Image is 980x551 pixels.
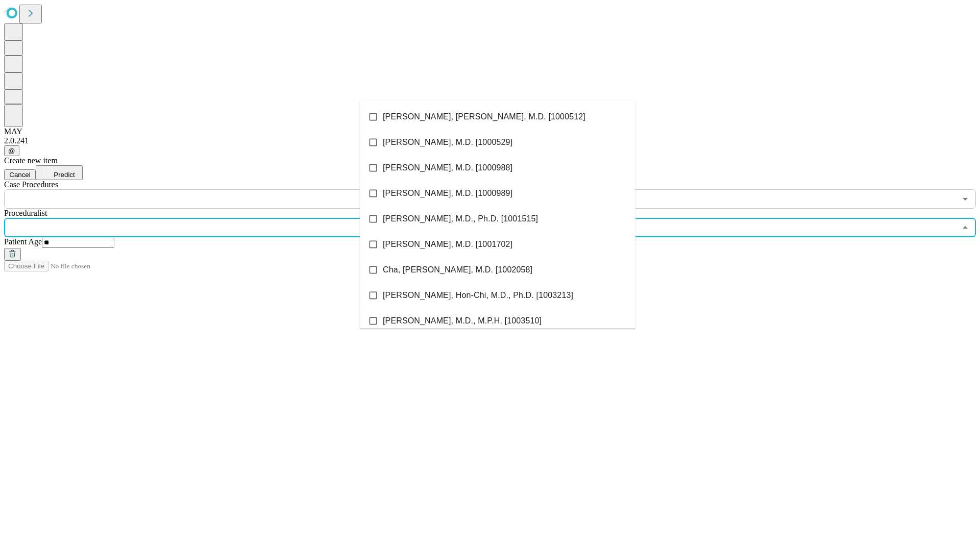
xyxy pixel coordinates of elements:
[36,165,83,180] button: Predict
[383,111,585,123] span: [PERSON_NAME], [PERSON_NAME], M.D. [1000512]
[383,264,532,276] span: Cha, [PERSON_NAME], M.D. [1002058]
[383,162,512,174] span: [PERSON_NAME], M.D. [1000988]
[4,209,47,217] span: Proceduralist
[8,147,15,155] span: @
[958,192,972,206] button: Open
[4,169,36,180] button: Cancel
[383,136,512,148] span: [PERSON_NAME], M.D. [1000529]
[4,136,976,145] div: 2.0.241
[958,220,972,235] button: Close
[9,171,31,179] span: Cancel
[4,127,976,136] div: MAY
[4,237,42,246] span: Patient Age
[383,238,512,251] span: [PERSON_NAME], M.D. [1001702]
[4,156,58,165] span: Create new item
[54,171,75,179] span: Predict
[383,315,542,327] span: [PERSON_NAME], M.D., M.P.H. [1003510]
[4,145,19,156] button: @
[383,187,512,199] span: [PERSON_NAME], M.D. [1000989]
[383,289,573,302] span: [PERSON_NAME], Hon-Chi, M.D., Ph.D. [1003213]
[4,180,58,189] span: Scheduled Procedure
[383,213,538,225] span: [PERSON_NAME], M.D., Ph.D. [1001515]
